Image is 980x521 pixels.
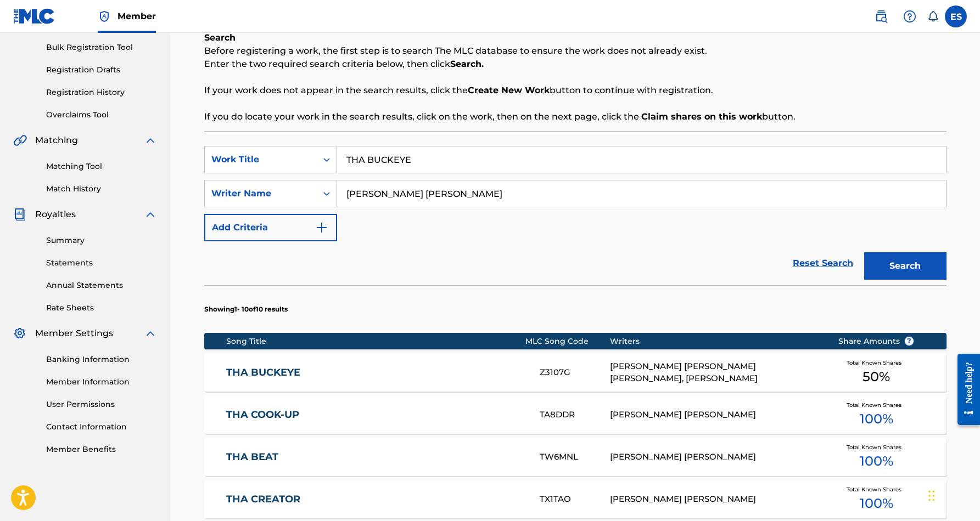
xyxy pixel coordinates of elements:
div: TW6MNL [540,451,610,463]
div: MLC Song Code [525,336,610,347]
div: Writer Name [211,187,310,200]
strong: Claim shares on this work [641,111,762,122]
img: expand [144,208,157,221]
button: Search [864,252,947,280]
div: TX1TAO [540,493,610,506]
a: Statements [46,257,157,269]
a: THA CREATOR [226,493,525,506]
button: Add Criteria [204,214,337,241]
img: Matching [13,134,27,147]
a: Member Information [46,376,157,388]
img: expand [144,134,157,147]
p: If you do locate your work in the search results, click on the work, then on the next page, click... [204,110,947,123]
p: Showing 1 - 10 of 10 results [204,304,288,314]
a: Rate Sheets [46,302,157,314]
img: help [903,10,916,23]
div: Help [899,5,921,27]
div: [PERSON_NAME] [PERSON_NAME] [610,493,821,506]
img: Member Settings [13,327,26,340]
div: [PERSON_NAME] [PERSON_NAME] [610,451,821,463]
img: 9d2ae6d4665cec9f34b9.svg [315,221,328,234]
div: Song Title [226,336,525,347]
a: THA BUCKEYE [226,366,525,379]
div: TA8DDR [540,409,610,421]
strong: Search. [450,59,484,69]
p: Before registering a work, the first step is to search The MLC database to ensure the work does n... [204,44,947,58]
a: Banking Information [46,354,157,365]
a: Overclaims Tool [46,109,157,121]
span: ? [905,337,914,346]
a: Annual Statements [46,280,157,291]
span: Total Known Shares [847,485,906,494]
iframe: Chat Widget [925,468,980,521]
p: If your work does not appear in the search results, click the button to continue with registration. [204,84,947,97]
a: THA BEAT [226,451,525,463]
div: Drag [928,479,935,512]
span: 50 % [863,367,890,387]
strong: Create New Work [468,85,550,95]
img: search [875,10,888,23]
span: Royalties [35,208,76,221]
img: expand [144,327,157,340]
b: Search [204,32,236,43]
div: Writers [610,336,821,347]
img: Royalties [13,208,26,221]
iframe: Resource Center [949,344,980,435]
a: Bulk Registration Tool [46,42,157,53]
a: Public Search [870,5,892,27]
span: Member Settings [35,327,113,340]
a: THA COOK-UP [226,409,525,421]
a: User Permissions [46,399,157,410]
img: MLC Logo [13,8,55,24]
a: Member Benefits [46,444,157,455]
span: Total Known Shares [847,443,906,451]
a: Match History [46,183,157,195]
a: Summary [46,235,157,246]
a: Reset Search [787,251,859,275]
span: 100 % [860,451,893,471]
div: Z3107G [540,366,610,379]
img: Top Rightsholder [98,10,111,23]
span: 100 % [860,409,893,429]
span: Matching [35,134,78,147]
span: Share Amounts [838,336,914,347]
a: Registration Drafts [46,64,157,76]
span: 100 % [860,494,893,513]
p: Enter the two required search criteria below, then click [204,58,947,71]
form: Search Form [204,146,947,285]
span: Total Known Shares [847,359,906,367]
div: User Menu [945,5,967,27]
a: Contact Information [46,421,157,433]
a: Registration History [46,87,157,98]
div: [PERSON_NAME] [PERSON_NAME] [PERSON_NAME], [PERSON_NAME] [610,360,821,385]
a: Matching Tool [46,161,157,172]
span: Total Known Shares [847,401,906,409]
div: [PERSON_NAME] [PERSON_NAME] [610,409,821,421]
div: Work Title [211,153,310,166]
span: Member [117,10,156,22]
div: Notifications [927,11,938,22]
